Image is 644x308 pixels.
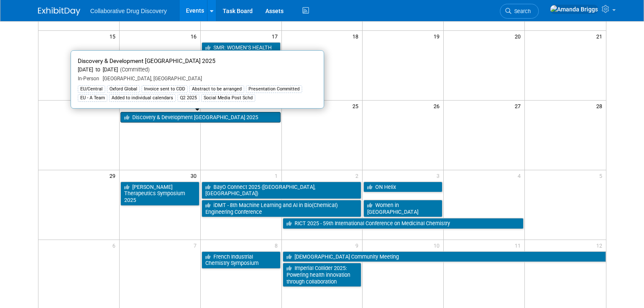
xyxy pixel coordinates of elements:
[109,31,119,41] span: 15
[120,112,281,123] a: Discovery & Development [GEOGRAPHIC_DATA] 2025
[271,31,281,41] span: 17
[355,170,362,181] span: 2
[283,218,524,229] a: RICT 2025 - 59th International Conference on Medicinal Chemistry
[201,94,255,102] div: Social Media Post Schd
[514,31,524,41] span: 20
[433,101,443,111] span: 26
[517,170,524,181] span: 4
[107,85,140,93] div: Oxford Global
[352,101,362,111] span: 25
[436,170,443,181] span: 3
[274,170,281,181] span: 1
[78,66,317,74] div: [DATE] to [DATE]
[511,8,531,14] span: Search
[118,66,150,73] span: (Committed)
[352,31,362,41] span: 18
[363,200,442,217] a: Women in [GEOGRAPHIC_DATA]
[189,85,244,93] div: Abstract to be arranged
[598,170,606,181] span: 5
[355,240,362,251] span: 9
[500,4,539,19] a: Search
[550,5,598,14] img: Amanda Briggs
[109,170,119,181] span: 29
[283,263,362,287] a: Imperial Collider 2025: Powering health innovation through collaboration
[78,94,107,102] div: EU - A Team
[202,251,281,269] a: French Industrial Chemistry Symposium
[99,76,202,82] span: [GEOGRAPHIC_DATA], [GEOGRAPHIC_DATA]
[514,101,524,111] span: 27
[595,31,606,41] span: 21
[38,7,80,16] img: ExhibitDay
[78,76,99,82] span: In-Person
[595,240,606,251] span: 12
[246,85,302,93] div: Presentation Committed
[120,182,199,206] a: [PERSON_NAME] Therapeutics Symposium 2025
[283,251,606,262] a: [DEMOGRAPHIC_DATA] Community Meeting
[90,8,167,14] span: Collaborative Drug Discovery
[190,170,200,181] span: 30
[78,57,216,64] span: Discovery & Development [GEOGRAPHIC_DATA] 2025
[142,85,188,93] div: Invoice sent to CDD
[433,240,443,251] span: 10
[514,240,524,251] span: 11
[193,240,200,251] span: 7
[78,85,105,93] div: EU/Central
[112,240,119,251] span: 6
[363,182,442,193] a: ON Helix
[433,31,443,41] span: 19
[274,240,281,251] span: 8
[202,182,362,199] a: BayO Connect 2025 ([GEOGRAPHIC_DATA], [GEOGRAPHIC_DATA])
[202,200,362,217] a: iDMT - 8th Machine Learning and AI in Bio(Chemical) Engineering Conference
[109,94,176,102] div: Added to individual calendars
[595,101,606,111] span: 28
[202,42,281,60] a: SMR: WOMEN’S HEALTH MEETING
[177,94,199,102] div: Q2 2025
[190,31,200,41] span: 16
